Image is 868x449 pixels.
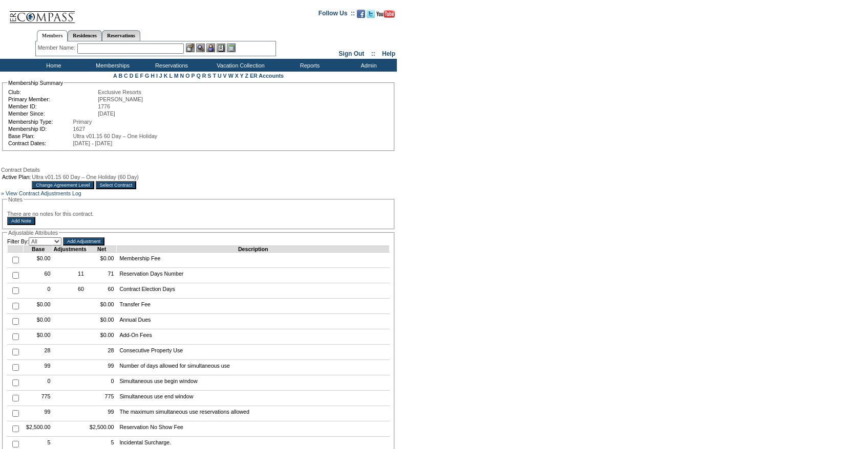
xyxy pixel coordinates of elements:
[117,360,390,375] td: Number of days allowed for simultaneous use
[63,237,104,245] input: Add Adjustment
[87,253,116,268] td: $0.00
[240,73,244,79] a: Y
[185,73,189,79] a: O
[156,73,158,79] a: I
[24,391,53,406] td: 775
[8,89,97,95] td: Club:
[218,73,222,79] a: U
[7,230,59,236] legend: Adjustable Attributes
[23,59,82,72] td: Home
[117,268,390,283] td: Reservation Days Number
[1,190,81,196] a: » View Contract Adjustments Log
[8,126,72,132] td: Membership ID:
[186,43,195,52] img: b_edit.gif
[135,73,138,79] a: E
[140,73,143,79] a: F
[227,43,236,52] img: b_calculator.gif
[192,73,195,79] a: P
[87,268,116,283] td: 71
[338,50,364,57] a: Sign Out
[245,73,248,79] a: Z
[7,80,64,86] legend: Membership Summary
[141,59,200,72] td: Reservations
[357,10,365,18] img: Become our fan on Facebook
[357,13,365,19] a: Become our fan on Facebook
[159,73,162,79] a: J
[213,73,216,79] a: T
[196,73,200,79] a: Q
[279,59,338,72] td: Reports
[87,345,116,360] td: 28
[87,283,116,299] td: 60
[73,133,158,139] span: Ultra v01.15 60 Day – One Holiday
[7,237,61,245] td: Filter By:
[24,299,53,314] td: $0.00
[32,181,94,189] input: Change Agreement Level
[117,375,390,391] td: Simultaneous use begin window
[24,360,53,375] td: 99
[7,217,35,225] input: Add Note
[250,73,284,79] a: ER Accounts
[8,133,72,139] td: Base Plan:
[32,174,139,180] span: Ultra v01.15 60 Day – One Holiday (60 Day)
[24,253,53,268] td: $0.00
[8,119,72,125] td: Membership Type:
[87,314,116,329] td: $0.00
[24,345,53,360] td: 28
[382,50,395,57] a: Help
[367,13,375,19] a: Follow us on Twitter
[7,196,24,203] legend: Notes
[102,30,140,41] a: Reservations
[228,73,234,79] a: W
[7,211,94,217] span: There are no notes for this contract.
[8,140,72,146] td: Contract Dates:
[164,73,168,79] a: K
[235,73,239,79] a: X
[87,421,116,437] td: $2,500.00
[87,329,116,345] td: $0.00
[24,421,53,437] td: $2,500.00
[98,89,141,95] span: Exclusive Resorts
[98,96,143,102] span: [PERSON_NAME]
[117,253,390,268] td: Membership Fee
[117,345,390,360] td: Consecutive Property Use
[1,167,396,173] div: Contract Details
[217,43,225,52] img: Reservations
[82,59,141,72] td: Memberships
[98,110,115,117] span: [DATE]
[223,73,227,79] a: V
[24,246,53,253] td: Base
[338,59,397,72] td: Admin
[24,329,53,345] td: $0.00
[124,73,128,79] a: C
[202,73,206,79] a: R
[117,406,390,421] td: The maximum simultaneous use reservations allowed
[117,329,390,345] td: Add-On Fees
[196,43,205,52] img: View
[73,140,113,146] span: [DATE] - [DATE]
[117,283,390,299] td: Contract Election Days
[151,73,155,79] a: H
[145,73,149,79] a: G
[117,421,390,437] td: Reservation No Show Fee
[376,13,395,19] a: Subscribe to our YouTube Channel
[87,360,116,375] td: 99
[207,73,211,79] a: S
[87,246,116,253] td: Net
[53,283,87,299] td: 60
[319,9,355,21] td: Follow Us ::
[87,391,116,406] td: 775
[24,268,53,283] td: 60
[367,10,375,18] img: Follow us on Twitter
[53,268,87,283] td: 11
[8,110,97,117] td: Member Since:
[2,174,31,180] td: Active Plan:
[376,10,395,18] img: Subscribe to our YouTube Channel
[169,73,172,79] a: L
[73,119,92,125] span: Primary
[87,375,116,391] td: 0
[200,59,279,72] td: Vacation Collection
[24,406,53,421] td: 99
[38,43,77,52] div: Member Name:
[37,30,68,41] a: Members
